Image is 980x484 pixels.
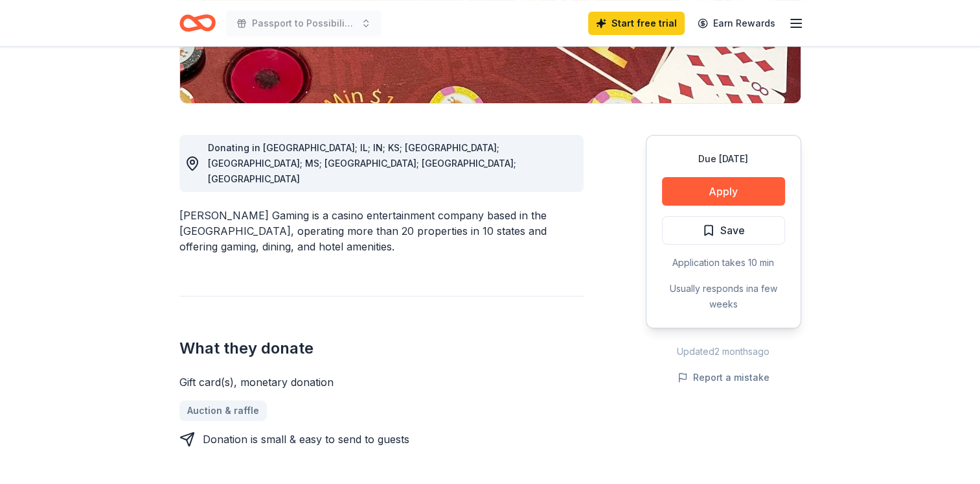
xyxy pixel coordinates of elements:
[662,281,785,312] div: Usually responds in a few weeks
[662,255,785,271] div: Application takes 10 min
[226,10,382,36] button: Passport to Possibilities Gala
[720,222,745,239] span: Save
[252,16,356,31] span: Passport to Possibilities Gala
[662,216,785,245] button: Save
[690,12,783,35] a: Earn Rewards
[203,431,409,447] div: Donation is small & easy to send to guests
[179,8,216,38] a: Home
[662,177,785,206] button: Apply
[662,151,785,167] div: Due [DATE]
[208,142,516,184] span: Donating in [GEOGRAPHIC_DATA]; IL; IN; KS; [GEOGRAPHIC_DATA]; [GEOGRAPHIC_DATA]; MS; [GEOGRAPHIC_...
[179,338,584,359] h2: What they donate
[179,374,584,390] div: Gift card(s), monetary donation
[678,370,769,385] button: Report a mistake
[179,208,584,254] div: [PERSON_NAME] Gaming is a casino entertainment company based in the [GEOGRAPHIC_DATA], operating ...
[588,12,685,35] a: Start free trial
[179,400,267,421] a: Auction & raffle
[646,344,801,359] div: Updated 2 months ago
